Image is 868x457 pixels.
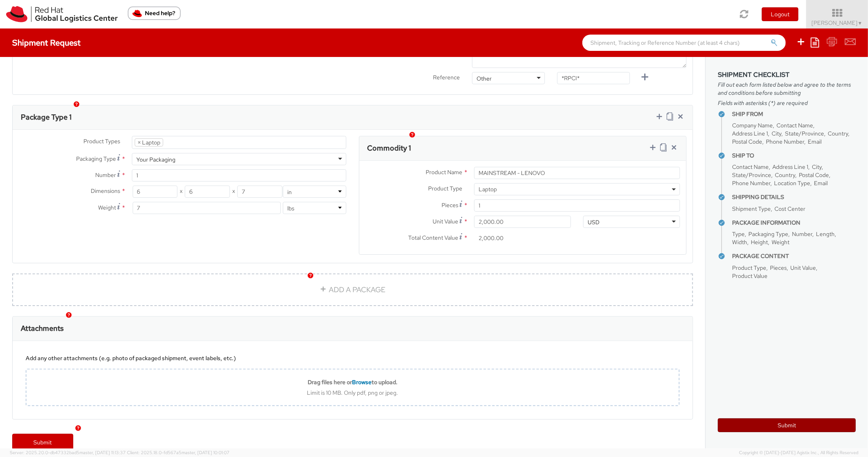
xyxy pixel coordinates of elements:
[308,378,398,386] b: Drag files here or to upload.
[751,238,768,246] span: Height
[774,179,810,187] span: Location Type
[732,111,856,117] h4: Ship From
[732,153,856,159] h4: Ship To
[135,138,163,147] li: Laptop
[732,230,745,238] span: Type
[477,74,492,83] div: Other
[76,155,116,162] span: Packaging Type
[95,171,116,179] span: Number
[770,264,787,271] span: Pieces
[26,389,679,396] div: Limit is 10 MB. Only pdf, png or jpeg.
[12,273,693,306] a: ADD A PACKAGE
[774,205,805,212] span: Cost Center
[785,130,824,137] span: State/Province
[808,138,822,145] span: Email
[6,6,118,22] img: rh-logistics-00dfa346123c4ec078e1.svg
[732,220,856,226] h4: Package Information
[732,138,762,145] span: Postal Code
[181,450,230,455] span: master, [DATE] 10:01:07
[718,71,856,79] h3: Shipment Checklist
[133,186,178,198] input: Length
[442,201,458,209] span: Pieces
[10,450,126,455] span: Server: 2025.20.0-db47332bad5
[732,130,768,137] span: Address Line 1
[367,144,411,152] h3: Commodity 1
[428,185,462,192] span: Product Type
[814,179,828,187] span: Email
[128,7,181,20] button: Need help?
[582,35,786,51] input: Shipment, Tracking or Reference Number (at least 4 chars)
[426,168,462,176] span: Product Name
[21,113,72,121] h3: Package Type 1
[91,187,120,195] span: Dimensions
[772,130,781,137] span: City
[352,378,372,386] span: Browse
[237,186,282,198] input: Height
[858,20,863,26] span: ▼
[732,163,769,171] span: Contact Name
[776,122,813,129] span: Contact Name
[479,186,676,193] span: Laptop
[790,264,816,271] span: Unit Value
[739,450,858,456] span: Copyright © [DATE]-[DATE] Agistix Inc., All Rights Reserved
[12,38,81,47] h4: Shipment Request
[812,19,863,26] span: [PERSON_NAME]
[718,81,856,97] span: Fill out each form listed below and agree to the terms and conditions before submitting
[732,122,773,129] span: Company Name
[26,354,680,362] div: Add any other attachments (e.g. photo of packaged shipment, event labels, etc.)
[772,238,789,246] span: Weight
[408,234,458,241] span: Total Content Value
[732,194,856,200] h4: Shipping Details
[792,230,812,238] span: Number
[21,324,63,332] h3: Attachments
[185,186,230,198] input: Width
[748,230,788,238] span: Packaging Type
[732,264,766,271] span: Product Type
[127,450,230,455] span: Client: 2025.18.0-fd567a5
[816,230,835,238] span: Length
[772,163,808,171] span: Address Line 1
[83,138,120,145] span: Product Types
[732,171,771,179] span: State/Province
[136,155,175,164] div: Your Packaging
[433,74,460,81] span: Reference
[718,99,856,107] span: Fields with asterisks (*) are required
[718,418,856,432] button: Submit
[812,163,822,171] span: City
[732,205,771,212] span: Shipment Type
[12,434,73,450] a: Submit
[588,218,599,226] div: USD
[138,139,141,146] span: ×
[732,179,770,187] span: Phone Number
[828,130,848,137] span: Country
[230,186,237,198] span: X
[732,238,747,246] span: Width
[732,272,767,280] span: Product Value
[762,7,798,21] button: Logout
[433,218,458,225] span: Unit Value
[775,171,795,179] span: Country
[177,186,185,198] span: X
[98,204,116,211] span: Weight
[474,183,680,195] span: Laptop
[79,450,126,455] span: master, [DATE] 11:13:37
[766,138,804,145] span: Phone Number
[799,171,829,179] span: Postal Code
[732,253,856,259] h4: Package Content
